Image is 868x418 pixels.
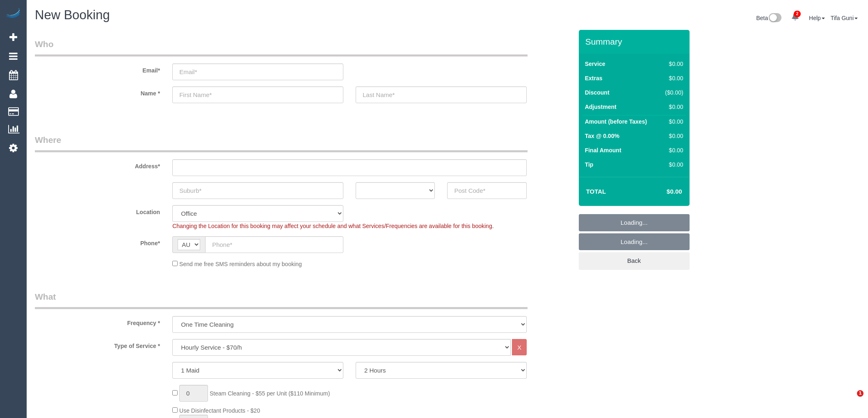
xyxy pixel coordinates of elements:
[756,15,781,21] a: Beta
[585,117,647,126] label: Amount (before Taxes)
[662,60,683,68] div: $0.00
[172,223,493,229] span: Changing the Location for this booking may affect your schedule and what Services/Frequencies are...
[586,188,606,195] strong: Total
[179,261,302,267] span: Send me free SMS reminders about my booking
[35,134,528,152] legend: Where
[831,15,858,21] a: Tifa Guni
[585,88,610,97] label: Discount
[579,252,690,269] a: Back
[29,236,166,247] label: Phone*
[585,146,621,154] label: Final Amount
[662,160,683,169] div: $0.00
[585,37,685,46] h3: Summary
[210,390,330,397] span: Steam Cleaning - $55 per Unit ($110 Minimum)
[662,103,683,111] div: $0.00
[29,86,166,97] label: Name *
[585,132,619,140] label: Tax @ 0.00%
[662,132,683,140] div: $0.00
[172,182,343,199] input: Suburb*
[857,390,863,397] span: 1
[447,182,526,199] input: Post Code*
[29,63,166,75] label: Email*
[172,86,343,103] input: First Name*
[205,236,343,253] input: Phone*
[662,88,683,97] div: ($0.00)
[662,74,683,82] div: $0.00
[585,103,617,111] label: Adjustment
[29,339,166,350] label: Type of Service *
[585,74,603,82] label: Extras
[35,8,110,22] span: New Booking
[768,13,781,24] img: New interface
[29,316,166,327] label: Frequency *
[662,117,683,126] div: $0.00
[29,159,166,170] label: Address*
[35,38,528,56] legend: Who
[794,11,801,17] span: 2
[787,8,803,26] a: 2
[662,146,683,154] div: $0.00
[809,15,825,21] a: Help
[585,60,605,68] label: Service
[5,8,21,20] img: Automaid Logo
[172,63,343,80] input: Email*
[840,390,860,410] iframe: Intercom live chat
[179,407,260,414] span: Use Disinfectant Products - $20
[585,160,594,169] label: Tip
[29,205,166,216] label: Location
[356,86,527,103] input: Last Name*
[35,291,528,309] legend: What
[642,188,682,195] h4: $0.00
